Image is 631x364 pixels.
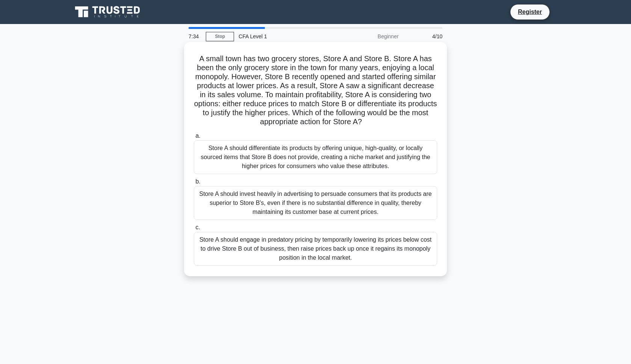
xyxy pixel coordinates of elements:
span: a. [195,132,200,139]
h5: A small town has two grocery stores, Store A and Store B. Store A has been the only grocery store... [193,54,438,127]
div: Store A should engage in predatory pricing by temporarily lowering its prices below cost to drive... [194,232,437,266]
a: Register [513,7,546,17]
div: Store A should differentiate its products by offering unique, high-quality, or locally sourced it... [194,140,437,174]
span: c. [195,224,200,230]
span: b. [195,178,200,185]
div: Beginner [337,29,403,44]
a: Stop [206,32,234,41]
div: 7:34 [184,29,206,44]
div: 4/10 [403,29,447,44]
div: CFA Level 1 [234,29,337,44]
div: Store A should invest heavily in advertising to persuade consumers that its products are superior... [194,186,437,220]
